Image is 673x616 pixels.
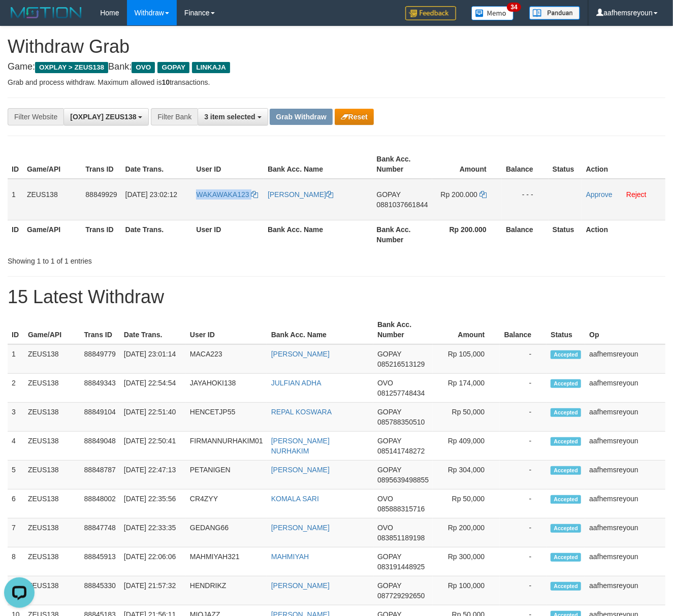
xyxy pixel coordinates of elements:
[8,374,24,403] td: 2
[377,505,425,513] span: Copy 085888315716 to clipboard
[192,150,264,179] th: User ID
[186,315,267,344] th: User ID
[471,6,514,20] img: Button%20Memo.svg
[585,403,665,432] td: aafhemsreyoun
[377,379,393,387] span: OVO
[585,490,665,518] td: aafhemsreyoun
[500,490,547,518] td: -
[433,490,500,518] td: Rp 50,000
[405,6,456,20] img: Feedback.jpg
[81,220,121,249] th: Trans ID
[585,547,665,576] td: aafhemsreyoun
[23,179,81,220] td: ZEUS138
[271,524,330,532] a: [PERSON_NAME]
[500,576,547,605] td: -
[585,432,665,461] td: aafhemsreyoun
[8,252,273,266] div: Showing 1 to 1 of 1 entries
[80,518,120,547] td: 88847748
[271,581,330,590] a: [PERSON_NAME]
[24,490,80,518] td: ZEUS138
[500,344,547,374] td: -
[433,432,500,461] td: Rp 409,000
[4,4,35,35] button: Open LiveChat chat widget
[162,78,170,86] strong: 10
[186,518,267,547] td: GEDANG66
[551,350,581,359] span: Accepted
[377,495,393,503] span: OVO
[376,201,428,209] span: Copy 0881037661844 to clipboard
[120,547,186,576] td: [DATE] 22:06:06
[433,518,500,547] td: Rp 200,000
[120,403,186,432] td: [DATE] 22:51:40
[377,466,401,474] span: GOPAY
[585,461,665,490] td: aafhemsreyoun
[377,563,425,571] span: Copy 083191448925 to clipboard
[377,389,425,397] span: Copy 081257748434 to clipboard
[198,108,268,125] button: 3 item selected
[196,190,249,199] span: WAKAWAKA123
[433,344,500,374] td: Rp 105,000
[192,220,264,249] th: User ID
[377,581,401,590] span: GOPAY
[377,408,401,416] span: GOPAY
[80,547,120,576] td: 88845913
[192,62,230,73] span: LINKAJA
[186,344,267,374] td: MACA223
[267,315,373,344] th: Bank Acc. Name
[551,379,581,388] span: Accepted
[376,190,400,199] span: GOPAY
[121,220,193,249] th: Date Trans.
[271,553,309,561] a: MAHMIYAH
[24,344,80,374] td: ZEUS138
[551,408,581,417] span: Accepted
[80,344,120,374] td: 88849779
[377,476,429,484] span: Copy 0895639498855 to clipboard
[23,220,81,249] th: Game/API
[500,403,547,432] td: -
[8,5,85,20] img: MOTION_logo.png
[551,437,581,446] span: Accepted
[377,534,425,542] span: Copy 083851189198 to clipboard
[271,379,322,387] a: JULFIAN ADHA
[8,315,24,344] th: ID
[80,461,120,490] td: 88848787
[24,374,80,403] td: ZEUS138
[271,408,332,416] a: REPAL KOSWARA
[377,360,425,368] span: Copy 085216513129 to clipboard
[8,77,665,87] p: Grab and process withdraw. Maximum allowed is transactions.
[372,150,432,179] th: Bank Acc. Number
[132,62,155,73] span: OVO
[24,315,80,344] th: Game/API
[80,403,120,432] td: 88849104
[377,447,425,455] span: Copy 085141748272 to clipboard
[433,374,500,403] td: Rp 174,000
[500,461,547,490] td: -
[585,576,665,605] td: aafhemsreyoun
[186,403,267,432] td: HENCETJP55
[585,374,665,403] td: aafhemsreyoun
[8,62,665,72] h4: Game: Bank:
[186,461,267,490] td: PETANIGEN
[125,190,177,199] span: [DATE] 23:02:12
[271,495,319,503] a: KOMALA SARI
[8,547,24,576] td: 8
[551,466,581,475] span: Accepted
[373,315,433,344] th: Bank Acc. Number
[585,344,665,374] td: aafhemsreyoun
[80,374,120,403] td: 88849343
[35,62,108,73] span: OXPLAY > ZEUS138
[120,576,186,605] td: [DATE] 21:57:32
[377,437,401,445] span: GOPAY
[8,518,24,547] td: 7
[551,582,581,591] span: Accepted
[8,432,24,461] td: 4
[268,190,333,199] a: [PERSON_NAME]
[80,576,120,605] td: 88845330
[121,150,193,179] th: Date Trans.
[80,490,120,518] td: 88848002
[264,150,372,179] th: Bank Acc. Name
[551,495,581,504] span: Accepted
[433,576,500,605] td: Rp 100,000
[80,315,120,344] th: Trans ID
[120,344,186,374] td: [DATE] 23:01:14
